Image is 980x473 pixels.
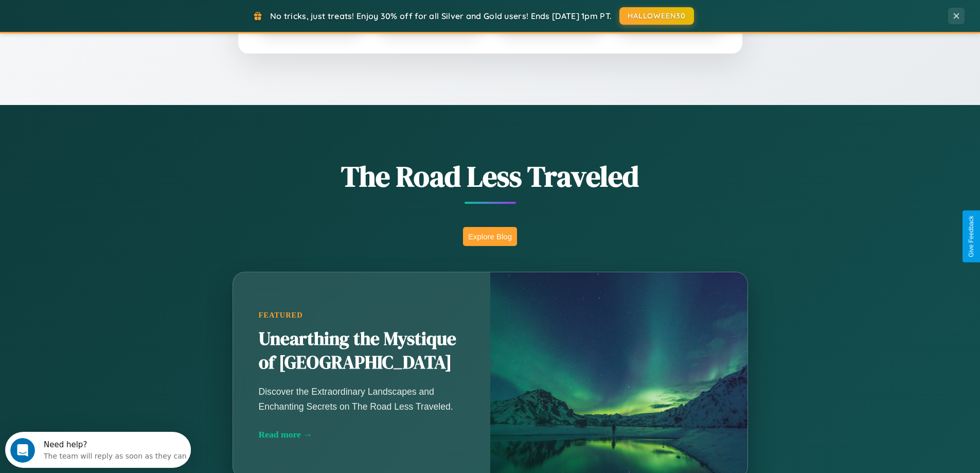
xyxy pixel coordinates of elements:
span: No tricks, just treats! Enjoy 30% off for all Silver and Gold users! Ends [DATE] 1pm PT. [270,11,612,21]
div: Give Feedback [968,216,975,257]
button: Explore Blog [463,227,517,246]
iframe: Intercom live chat [10,438,35,463]
div: The team will reply as soon as they can [39,17,182,28]
div: Read more → [259,429,465,440]
div: Featured [259,311,465,320]
button: HALLOWEEN30 [619,7,694,25]
p: Discover the Extraordinary Landscapes and Enchanting Secrets on The Road Less Traveled. [259,384,465,413]
div: Open Intercom Messenger [4,4,191,32]
div: Need help? [39,9,182,17]
iframe: Intercom live chat discovery launcher [5,432,191,468]
h1: The Road Less Traveled [182,156,799,196]
h2: Unearthing the Mystique of [GEOGRAPHIC_DATA] [259,327,465,375]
